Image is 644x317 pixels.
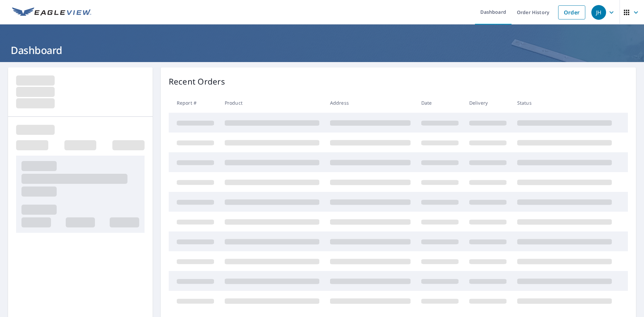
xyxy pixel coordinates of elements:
img: EV Logo [12,7,91,17]
th: Status [512,93,617,113]
th: Product [219,93,325,113]
th: Delivery [464,93,512,113]
h1: Dashboard [8,43,636,57]
th: Date [416,93,464,113]
div: JH [591,5,606,20]
a: Order [558,5,585,19]
p: Recent Orders [169,75,225,88]
th: Address [325,93,416,113]
th: Report # [169,93,219,113]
